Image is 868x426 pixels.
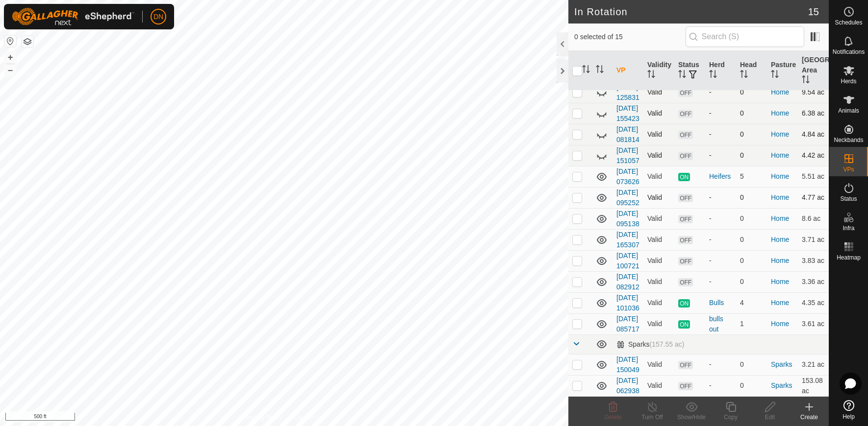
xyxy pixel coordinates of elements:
a: Home [771,320,789,328]
th: Status [674,51,705,91]
span: Delete [605,414,622,421]
div: Edit [750,413,790,422]
a: Help [829,396,868,424]
td: Valid [643,250,674,271]
span: OFF [678,194,693,202]
span: OFF [678,89,693,97]
span: OFF [678,215,693,223]
td: 0 [736,250,767,271]
a: [DATE] 095138 [616,210,639,228]
span: Status [840,196,857,202]
span: Animals [838,108,859,114]
td: Valid [643,145,674,166]
p-sorticon: Activate to sort [596,67,604,74]
a: [DATE] 095252 [616,189,639,207]
div: - [709,213,732,224]
a: [DATE] 101036 [616,294,639,312]
h2: In Rotation [574,6,808,18]
a: Home [771,278,789,285]
div: - [709,108,732,118]
td: 3.61 ac [798,313,829,334]
span: OFF [678,278,693,286]
td: 6.38 ac [798,103,829,124]
td: 4.42 ac [798,145,829,166]
a: [DATE] 062938 [616,377,639,395]
td: 0 [736,187,767,208]
span: OFF [678,382,693,390]
button: Reset Map [4,35,16,47]
div: - [709,359,732,370]
div: - [709,235,732,245]
a: Home [771,130,789,138]
td: Valid [643,187,674,208]
p-sorticon: Activate to sort [582,67,590,74]
span: 0 selected of 15 [574,32,686,42]
span: 15 [808,4,819,19]
td: 0 [736,208,767,229]
a: Home [771,172,789,180]
span: ON [678,299,690,308]
td: 4 [736,292,767,313]
a: [DATE] 081814 [616,125,639,143]
td: 1 [736,313,767,334]
td: 0 [736,354,767,375]
p-sorticon: Activate to sort [709,71,717,79]
td: 0 [736,82,767,103]
a: Home [771,236,789,243]
span: Help [842,414,855,420]
span: ON [678,320,690,329]
td: 0 [736,229,767,250]
a: Home [771,214,789,222]
td: 0 [736,124,767,145]
div: Show/Hide [672,413,711,422]
span: ON [678,173,690,181]
p-sorticon: Activate to sort [678,71,686,79]
span: Notifications [833,49,865,55]
th: Pasture [767,51,798,91]
div: Heifers [709,171,732,182]
span: OFF [678,361,693,369]
span: Infra [842,225,854,231]
a: Sparks [771,381,792,389]
td: Valid [643,271,674,292]
td: 0 [736,375,767,396]
div: Bulls [709,298,732,308]
span: OFF [678,257,693,265]
span: OFF [678,131,693,139]
div: Sparks [616,340,684,349]
td: Valid [643,103,674,124]
td: 4.77 ac [798,187,829,208]
a: Privacy Policy [245,413,282,422]
a: [DATE] 125831 [616,83,639,101]
a: Home [771,151,789,159]
span: OFF [678,236,693,244]
a: Home [771,88,789,96]
div: - [709,277,732,287]
span: OFF [678,110,693,118]
td: 9.54 ac [798,82,829,103]
a: [DATE] 100721 [616,252,639,270]
td: 0 [736,271,767,292]
div: - [709,192,732,203]
td: 8.6 ac [798,208,829,229]
th: Validity [643,51,674,91]
a: Sparks [771,360,792,368]
div: - [709,256,732,266]
a: [DATE] 073626 [616,167,639,186]
td: 3.36 ac [798,271,829,292]
td: Valid [643,313,674,334]
th: Head [736,51,767,91]
a: Home [771,193,789,201]
td: 3.83 ac [798,250,829,271]
td: 5 [736,166,767,187]
div: bulls out [709,314,732,334]
a: Home [771,257,789,264]
td: 3.71 ac [798,229,829,250]
td: Valid [643,354,674,375]
div: - [709,129,732,140]
a: [DATE] 150049 [616,355,639,374]
a: Home [771,109,789,117]
a: Home [771,299,789,307]
td: Valid [643,82,674,103]
span: (157.55 ac) [650,340,685,348]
